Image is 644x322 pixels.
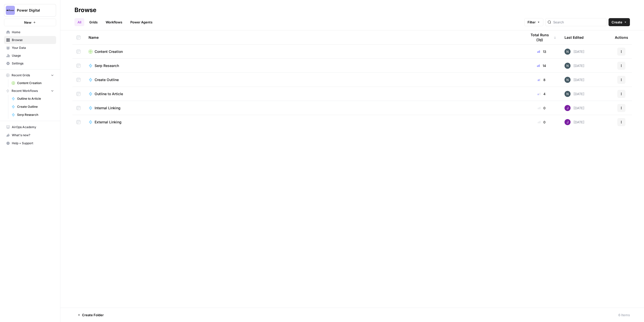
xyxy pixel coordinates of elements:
[17,81,54,85] span: Content Creation
[4,139,56,147] button: Help + Support
[4,4,56,17] button: Workspace: Power Digital
[565,91,584,97] div: [DATE]
[95,120,122,125] span: External Linking
[565,105,584,111] div: [DATE]
[17,96,54,101] span: Outline to Article
[6,6,15,15] img: Power Digital Logo
[9,111,56,119] a: Serp Research
[95,49,123,54] span: Content Creation
[615,30,628,44] div: Actions
[527,49,556,54] div: 13
[609,18,630,26] button: Create
[565,119,584,125] div: [DATE]
[4,52,56,60] a: Usage
[4,131,56,139] div: What's new?
[527,120,556,125] div: 0
[565,49,571,55] img: mfx9qxiwvwbk9y2m949wqpoopau8
[89,30,519,44] div: Name
[612,20,622,25] span: Create
[565,49,584,55] div: [DATE]
[103,18,125,26] a: Workflows
[4,36,56,44] a: Browse
[74,311,107,319] button: Create Folder
[9,95,56,103] a: Outline to Article
[86,18,101,26] a: Grids
[12,30,54,34] span: Home
[4,123,56,131] a: AirOps Academy
[4,59,56,67] a: Settings
[527,105,556,111] div: 0
[4,87,56,95] button: Recent Workflows
[12,53,54,58] span: Usage
[12,125,54,129] span: AirOps Academy
[89,120,519,125] a: External Linking
[565,63,584,69] div: [DATE]
[565,91,571,97] img: mfx9qxiwvwbk9y2m949wqpoopau8
[528,20,536,25] span: Filter
[9,79,56,87] a: Content Creation
[4,71,56,79] button: Recent Grids
[74,18,84,26] a: All
[565,77,571,83] img: mfx9qxiwvwbk9y2m949wqpoopau8
[95,91,123,96] span: Outline to Article
[74,6,96,14] div: Browse
[553,20,604,25] input: Search
[4,19,56,26] button: New
[89,49,519,54] a: Content Creation
[12,61,54,66] span: Settings
[527,77,556,82] div: 8
[618,312,630,317] div: 6 Items
[565,77,584,83] div: [DATE]
[12,89,38,93] span: Recent Workflows
[565,63,571,69] img: mfx9qxiwvwbk9y2m949wqpoopau8
[17,104,54,109] span: Create Outline
[12,73,30,78] span: Recent Grids
[89,91,519,96] a: Outline to Article
[17,8,47,13] span: Power Digital
[565,30,584,44] div: Last Edited
[12,141,54,146] span: Help + Support
[89,77,519,82] a: Create Outline
[524,18,543,26] button: Filter
[565,119,571,125] img: nj1ssy6o3lyd6ijko0eoja4aphzn
[4,131,56,139] button: What's new?
[527,63,556,68] div: 14
[95,77,119,82] span: Create Outline
[527,30,556,44] div: Total Runs (7d)
[24,20,31,25] span: New
[89,105,519,111] a: Internal Linking
[17,113,54,117] span: Serp Research
[4,28,56,36] a: Home
[127,18,155,26] a: Power Agents
[9,103,56,111] a: Create Outline
[89,63,519,68] a: Serp Research
[527,91,556,96] div: 4
[82,312,104,317] span: Create Folder
[4,44,56,52] a: Your Data
[12,38,54,42] span: Browse
[95,105,120,111] span: Internal Linking
[12,46,54,50] span: Your Data
[95,63,119,68] span: Serp Research
[565,105,571,111] img: nj1ssy6o3lyd6ijko0eoja4aphzn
